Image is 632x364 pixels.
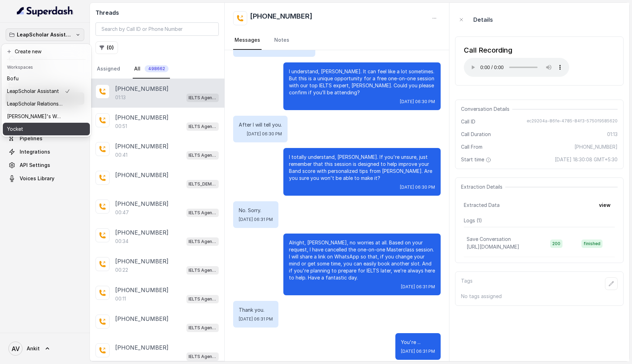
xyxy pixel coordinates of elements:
[3,45,90,58] button: Create new
[7,87,59,95] p: LeapScholar Assistant
[7,112,63,121] p: [PERSON_NAME]'s Workspace
[6,28,84,41] button: LeapScholar Assistant
[1,44,91,137] div: LeapScholar Assistant
[17,31,73,39] p: LeapScholar Assistant
[3,61,90,72] header: Workspaces
[7,74,19,83] p: Bofu
[7,100,63,108] p: LeapScholar Relationship Manager
[7,125,23,133] p: Yocket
